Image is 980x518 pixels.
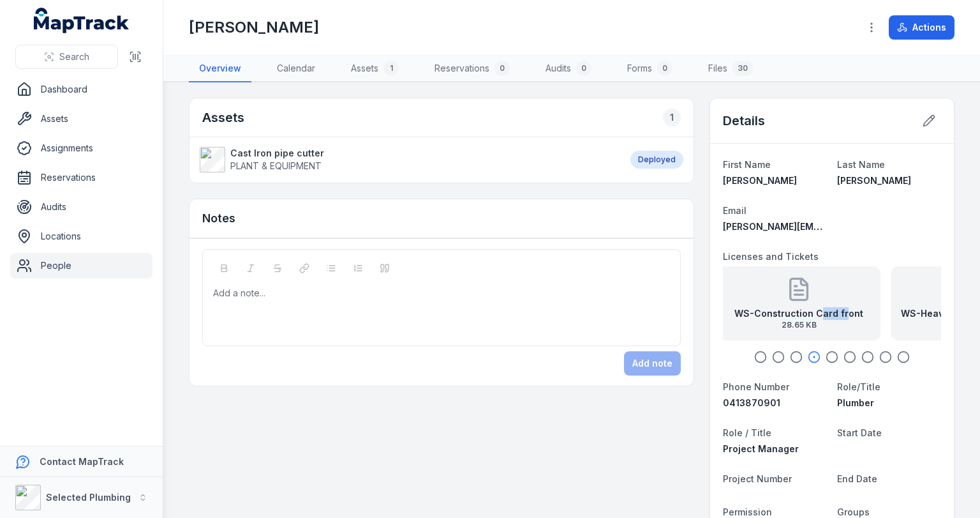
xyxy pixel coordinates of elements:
[723,175,797,186] span: [PERSON_NAME]
[723,473,792,484] span: Project Number
[10,106,152,132] a: Assets
[732,61,753,76] div: 30
[10,194,152,220] a: Audits
[10,224,152,249] a: Locations
[202,209,235,227] h3: Notes
[34,8,130,33] a: MapTrack
[723,381,789,392] span: Phone Number
[383,61,399,76] div: 1
[40,456,124,467] strong: Contact MapTrack
[10,77,152,102] a: Dashboard
[723,251,819,262] span: Licenses and Tickets
[837,507,870,517] span: Groups
[10,165,152,190] a: Reservations
[837,427,882,438] span: Start Date
[230,147,324,160] strong: Cast Iron pipe cutter
[630,151,683,169] div: Deployed
[202,109,244,126] h2: Assets
[837,381,880,392] span: Role/Title
[723,159,771,170] span: First Name
[535,56,602,82] a: Audits0
[200,147,618,172] a: Cast Iron pipe cutterPLANT & EQUIPMENT
[663,109,681,126] div: 1
[723,397,780,408] span: 0413870901
[230,160,322,171] span: PLANT & EQUIPMENT
[267,56,325,82] a: Calendar
[576,61,591,76] div: 0
[189,17,319,38] h1: [PERSON_NAME]
[734,320,863,330] span: 28.65 KB
[723,507,772,517] span: Permission
[46,492,131,503] strong: Selected Plumbing
[723,427,771,438] span: Role / Title
[723,443,799,454] span: Project Manager
[617,56,683,82] a: Forms0
[837,397,874,408] span: Plumber
[723,112,765,130] h2: Details
[10,253,152,278] a: People
[494,61,510,76] div: 0
[15,45,118,69] button: Search
[10,135,152,161] a: Assignments
[657,61,672,76] div: 0
[189,56,251,82] a: Overview
[723,205,746,216] span: Email
[424,56,520,82] a: Reservations0
[59,50,89,63] span: Search
[341,56,409,82] a: Assets1
[889,15,954,40] button: Actions
[698,56,763,82] a: Files30
[837,159,885,170] span: Last Name
[734,307,863,320] strong: WS-Construction Card front
[723,221,951,232] span: [PERSON_NAME][EMAIL_ADDRESS][DOMAIN_NAME]
[837,473,877,484] span: End Date
[837,175,911,186] span: [PERSON_NAME]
